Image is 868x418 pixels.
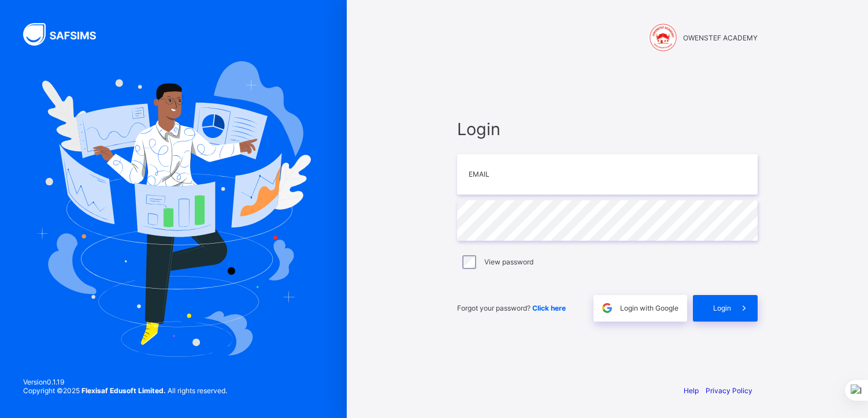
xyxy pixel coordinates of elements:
img: SAFSIMS Logo [23,23,110,46]
strong: Flexisaf Edusoft Limited. [81,386,166,395]
img: google.396cfc9801f0270233282035f929180a.svg [600,301,614,315]
span: Copyright © 2025 All rights reserved. [23,386,227,395]
span: Login [457,119,758,139]
img: Hero Image [36,61,311,357]
a: Click here [532,304,566,312]
span: Login with Google [620,304,678,312]
span: Forgot your password? [457,304,566,312]
span: OWENSTEF ACADEMY [683,33,758,42]
span: Version 0.1.19 [23,378,227,386]
a: Privacy Policy [706,386,752,395]
a: Help [684,386,699,395]
span: Login [713,304,731,312]
label: View password [484,257,533,266]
